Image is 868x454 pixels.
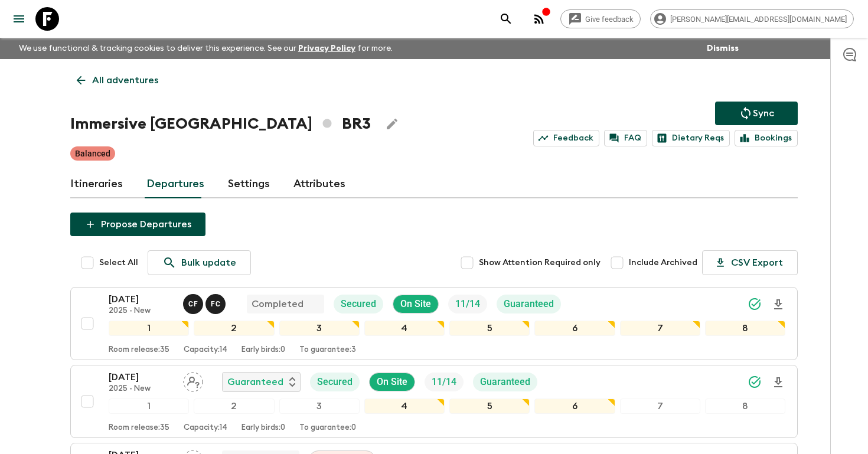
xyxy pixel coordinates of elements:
div: 4 [364,321,445,336]
p: 11 / 14 [432,375,456,389]
p: Bulk update [181,256,236,270]
p: Completed [252,297,304,311]
a: Bulk update [148,250,251,275]
span: Show Attention Required only [479,257,601,269]
div: 2 [194,321,274,336]
div: 7 [620,399,700,414]
p: Room release: 35 [109,423,169,433]
div: 1 [109,321,189,336]
p: 2025 - New [109,384,174,394]
span: Clarissa Fusco, Felipe Cavalcanti [183,298,228,307]
a: All adventures [70,68,165,92]
div: Trip Fill [448,295,487,313]
div: 7 [620,321,700,336]
p: [DATE] [109,292,174,306]
div: 1 [109,399,189,414]
h1: Immersive [GEOGRAPHIC_DATA] BR3 [70,112,371,136]
div: Secured [310,373,360,391]
div: 5 [449,321,530,336]
a: Attributes [293,170,345,198]
div: On Site [393,295,439,313]
p: Early birds: 0 [242,423,285,433]
p: Guaranteed [504,297,554,311]
p: All adventures [92,73,158,87]
p: Guaranteed [227,375,283,389]
button: [DATE]2025 - NewAssign pack leaderGuaranteedSecuredOn SiteTrip FillGuaranteed12345678Room release... [70,365,798,438]
button: Sync adventure departures to the booking engine [715,102,798,125]
p: Secured [317,375,353,389]
span: Give feedback [579,15,640,24]
p: Balanced [75,148,110,159]
p: Early birds: 0 [242,345,285,355]
p: To guarantee: 3 [299,345,356,355]
div: 6 [534,321,615,336]
span: Assign pack leader [183,375,203,385]
button: search adventures [494,7,518,31]
div: Trip Fill [425,373,464,391]
span: [PERSON_NAME][EMAIL_ADDRESS][DOMAIN_NAME] [664,15,853,24]
p: Guaranteed [480,375,530,389]
div: Secured [334,295,383,313]
span: Include Archived [629,257,697,269]
a: FAQ [604,130,647,146]
p: 11 / 14 [455,297,480,311]
div: On Site [369,373,415,391]
a: Departures [146,170,204,198]
p: [DATE] [109,370,174,384]
span: Select All [99,257,138,269]
button: menu [7,7,31,31]
button: Dismiss [704,40,742,57]
p: Secured [341,297,376,311]
div: 8 [705,399,785,414]
p: On Site [377,375,407,389]
svg: Synced Successfully [748,297,762,311]
div: 4 [364,399,445,414]
a: Give feedback [560,9,641,28]
svg: Download Onboarding [771,375,785,390]
p: To guarantee: 0 [299,423,356,433]
p: Capacity: 14 [184,423,227,433]
p: 2025 - New [109,306,174,316]
a: Feedback [533,130,599,146]
p: Sync [753,106,774,120]
button: Edit Adventure Title [380,112,404,136]
p: Room release: 35 [109,345,169,355]
button: CSV Export [702,250,798,275]
div: 3 [279,321,360,336]
a: Bookings [735,130,798,146]
svg: Download Onboarding [771,298,785,312]
p: Capacity: 14 [184,345,227,355]
div: 3 [279,399,360,414]
svg: Synced Successfully [748,375,762,389]
button: [DATE]2025 - NewClarissa Fusco, Felipe CavalcantiCompletedSecuredOn SiteTrip FillGuaranteed123456... [70,287,798,360]
a: Settings [228,170,270,198]
a: Itineraries [70,170,123,198]
a: Privacy Policy [298,44,355,53]
p: On Site [400,297,431,311]
div: 5 [449,399,530,414]
button: Propose Departures [70,213,205,236]
p: We use functional & tracking cookies to deliver this experience. See our for more. [14,38,397,59]
div: 6 [534,399,615,414]
div: [PERSON_NAME][EMAIL_ADDRESS][DOMAIN_NAME] [650,9,854,28]
div: 2 [194,399,274,414]
a: Dietary Reqs [652,130,730,146]
div: 8 [705,321,785,336]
